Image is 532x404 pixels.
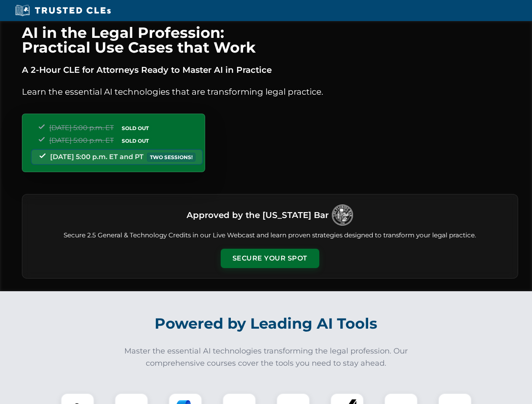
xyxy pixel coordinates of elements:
p: Master the essential AI technologies transforming the legal profession. Our comprehensive courses... [119,345,414,369]
span: SOLD OUT [119,124,152,133]
h2: Powered by Leading AI Tools [33,309,500,338]
img: Logo [332,205,353,226]
p: Secure 2.5 General & Technology Credits in our Live Webcast and learn proven strategies designed ... [32,231,508,240]
h3: Approved by the [US_STATE] Bar [187,207,329,223]
img: Trusted CLEs [13,4,113,17]
span: [DATE] 5:00 p.m. ET [49,124,114,132]
button: Secure Your Spot [221,249,319,268]
span: SOLD OUT [119,136,152,145]
h1: AI in the Legal Profession: Practical Use Cases that Work [22,25,518,55]
span: [DATE] 5:00 p.m. ET [49,136,114,144]
p: A 2-Hour CLE for Attorneys Ready to Master AI in Practice [22,63,518,77]
p: Learn the essential AI technologies that are transforming legal practice. [22,85,518,98]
